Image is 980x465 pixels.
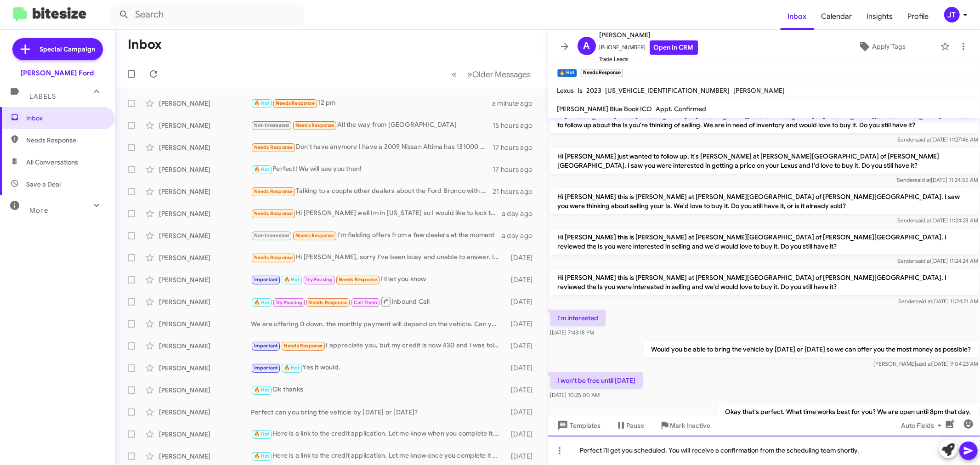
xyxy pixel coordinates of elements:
[860,3,901,30] a: Insights
[827,38,936,55] button: Apply Tags
[159,253,251,262] div: [PERSON_NAME]
[159,143,251,152] div: [PERSON_NAME]
[656,105,707,113] span: Appt. Confirmed
[502,231,540,240] div: a day ago
[26,136,104,145] span: Needs Response
[128,37,162,52] h1: Inbox
[452,68,457,80] span: «
[873,360,978,367] span: [PERSON_NAME] [DATE] 9:04:23 AM
[550,310,606,326] p: I'm interested
[872,38,906,55] span: Apply Tags
[550,229,979,255] p: Hi [PERSON_NAME] this is [PERSON_NAME] at [PERSON_NAME][GEOGRAPHIC_DATA] of [PERSON_NAME][GEOGRAP...
[159,408,251,417] div: [PERSON_NAME]
[254,210,293,216] span: Needs Response
[254,365,278,371] span: Important
[504,341,540,351] div: [DATE]
[916,360,932,367] span: said at
[251,429,504,439] div: Here is a link to the credit application. Let me know when you complete it. [URL][DOMAIN_NAME]
[502,209,540,218] div: a day ago
[251,451,504,461] div: Here is a link to the credit application. Let me know once you complete it [URL][DOMAIN_NAME]
[550,269,979,295] p: Hi [PERSON_NAME] this is [PERSON_NAME] at [PERSON_NAME][GEOGRAPHIC_DATA] of [PERSON_NAME][GEOGRAP...
[251,319,504,329] div: We are offering 0 down. the monthly payment will depend on the vehicle. Can you make it on [DATE]...
[276,300,302,306] span: Try Pausing
[493,165,540,174] div: 17 hours ago
[600,55,698,64] span: Trade Leads
[550,148,979,174] p: Hi [PERSON_NAME] just wanted to follow up, it's [PERSON_NAME] at [PERSON_NAME][GEOGRAPHIC_DATA] o...
[159,187,251,196] div: [PERSON_NAME]
[254,144,293,150] span: Needs Response
[473,69,531,79] span: Older Messages
[504,452,540,461] div: [DATE]
[254,166,270,172] span: 🔥 Hot
[159,231,251,240] div: [PERSON_NAME]
[493,187,540,196] div: 21 hours ago
[583,39,590,53] span: A
[608,417,652,434] button: Pause
[111,4,304,26] input: Search
[901,3,936,30] a: Profile
[29,92,56,101] span: Labels
[284,365,300,371] span: 🔥 Hot
[898,298,978,305] span: Sender [DATE] 11:24:21 AM
[254,232,289,238] span: Not-Interested
[254,188,293,194] span: Needs Response
[504,297,540,306] div: [DATE]
[901,417,945,434] span: Auto Fields
[781,3,814,30] a: Inbox
[578,86,583,95] span: Is
[447,65,463,84] button: Previous
[251,252,504,263] div: Hi [PERSON_NAME], sorry I've been busy and unable to answer. I can visit next weekend as I work M...
[251,98,492,108] div: 12 pm
[600,29,698,40] span: [PERSON_NAME]
[159,430,251,439] div: [PERSON_NAME]
[251,230,502,241] div: I'm fielding offers from a few dealers at the moment
[254,431,270,437] span: 🔥 Hot
[254,300,270,306] span: 🔥 Hot
[670,417,711,434] span: Mark Inactive
[251,385,504,395] div: Ok thanks
[254,343,278,349] span: Important
[159,297,251,306] div: [PERSON_NAME]
[159,121,251,130] div: [PERSON_NAME]
[550,108,979,133] p: Hi [PERSON_NAME] this is [PERSON_NAME] at [PERSON_NAME][GEOGRAPHIC_DATA] of [PERSON_NAME][GEOGRAP...
[557,86,574,95] span: Lexus
[40,45,96,54] span: Special Campaign
[587,86,602,95] span: 2023
[251,142,493,153] div: Don't have anymore I have a 2009 Nissan Altima has 131000 miles it passed this year's emissions w...
[159,319,251,329] div: [PERSON_NAME]
[251,164,493,175] div: Perfect! We will see you then!
[309,300,348,306] span: Needs Response
[504,275,540,284] div: [DATE]
[254,387,270,393] span: 🔥 Hot
[504,386,540,395] div: [DATE]
[550,188,979,214] p: Hi [PERSON_NAME] this is [PERSON_NAME] at [PERSON_NAME][GEOGRAPHIC_DATA] of [PERSON_NAME][GEOGRAP...
[295,232,334,238] span: Needs Response
[915,217,931,224] span: said at
[897,176,978,183] span: Sender [DATE] 11:24:55 AM
[650,40,698,55] a: Open in CRM
[897,136,978,143] span: Sender [DATE] 11:27:46 AM
[254,100,270,106] span: 🔥 Hot
[254,255,293,261] span: Needs Response
[251,340,504,351] div: I appreciate you, but my credit is now 430 and I was told I just need to file for bankruptcy at t...
[29,206,48,215] span: More
[916,298,932,305] span: said at
[254,453,270,459] span: 🔥 Hot
[550,391,600,398] span: [DATE] 10:25:00 AM
[284,343,323,349] span: Needs Response
[462,65,537,84] button: Next
[493,143,540,152] div: 17 hours ago
[159,363,251,373] div: [PERSON_NAME]
[254,122,289,128] span: Not-Interested
[548,417,608,434] button: Templates
[897,217,978,224] span: Sender [DATE] 11:24:28 AM
[493,121,540,130] div: 15 hours ago
[284,277,300,283] span: 🔥 Hot
[251,296,504,307] div: Inbound Call
[644,341,978,357] p: Would you be able to bring the vehicle by [DATE] or [DATE] so we can offer you the most money as ...
[492,99,540,108] div: a minute ago
[504,363,540,373] div: [DATE]
[894,417,952,434] button: Auto Fields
